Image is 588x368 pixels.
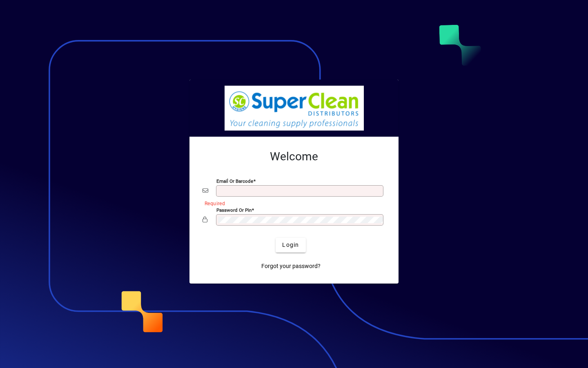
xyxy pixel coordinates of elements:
mat-label: Email or Barcode [216,178,253,184]
h2: Welcome [203,150,385,164]
mat-error: Required [205,199,379,207]
button: Login [276,238,305,253]
span: Login [282,241,299,249]
mat-label: Password or Pin [216,207,252,213]
span: Forgot your password? [261,262,321,270]
a: Forgot your password? [258,259,324,274]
